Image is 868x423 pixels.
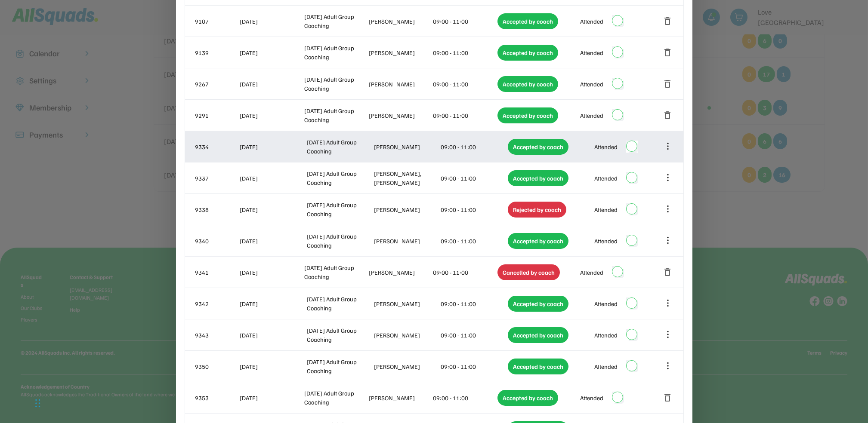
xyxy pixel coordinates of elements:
[307,326,372,344] div: [DATE] Adult Group Coaching
[369,111,432,120] div: [PERSON_NAME]
[195,393,238,402] div: 9353
[580,17,603,26] div: Attended
[195,236,238,245] div: 9340
[369,17,432,26] div: [PERSON_NAME]
[663,79,673,89] button: delete
[369,268,432,277] div: [PERSON_NAME]
[195,362,238,371] div: 9350
[195,331,238,340] div: 9343
[304,75,367,93] div: [DATE] Adult Group Coaching
[374,362,439,371] div: [PERSON_NAME]
[497,390,558,406] div: Accepted by coach
[304,12,367,30] div: [DATE] Adult Group Coaching
[508,296,568,312] div: Accepted by coach
[441,236,507,245] div: 09:00 - 11:00
[594,331,618,340] div: Attended
[369,48,432,57] div: [PERSON_NAME]
[508,359,568,374] div: Accepted by coach
[663,267,673,277] button: delete
[374,142,439,151] div: [PERSON_NAME]
[433,48,496,57] div: 09:00 - 11:00
[433,17,496,26] div: 09:00 - 11:00
[441,362,507,371] div: 09:00 - 11:00
[195,111,238,120] div: 9291
[594,299,618,308] div: Attended
[240,362,306,371] div: [DATE]
[195,80,238,89] div: 9267
[195,142,238,151] div: 9334
[374,299,439,308] div: [PERSON_NAME]
[580,393,603,402] div: Attended
[441,142,507,151] div: 09:00 - 11:00
[580,268,603,277] div: Attended
[240,393,303,402] div: [DATE]
[307,294,372,313] div: [DATE] Adult Group Coaching
[374,169,439,187] div: [PERSON_NAME], [PERSON_NAME]
[433,268,496,277] div: 09:00 - 11:00
[580,80,603,89] div: Attended
[497,13,558,29] div: Accepted by coach
[307,169,372,187] div: [DATE] Adult Group Coaching
[508,233,568,249] div: Accepted by coach
[441,331,507,340] div: 09:00 - 11:00
[441,299,507,308] div: 09:00 - 11:00
[304,43,367,61] div: [DATE] Adult Group Coaching
[304,263,367,281] div: [DATE] Adult Group Coaching
[374,236,439,245] div: [PERSON_NAME]
[240,331,306,340] div: [DATE]
[240,111,303,120] div: [DATE]
[594,174,618,183] div: Attended
[508,170,568,186] div: Accepted by coach
[663,16,673,26] button: delete
[240,80,303,89] div: [DATE]
[497,45,558,61] div: Accepted by coach
[594,142,618,151] div: Attended
[240,174,306,183] div: [DATE]
[195,299,238,308] div: 9342
[307,138,372,156] div: [DATE] Adult Group Coaching
[195,174,238,183] div: 9337
[304,389,367,407] div: [DATE] Adult Group Coaching
[580,111,603,120] div: Attended
[195,205,238,214] div: 9338
[369,80,432,89] div: [PERSON_NAME]
[663,47,673,58] button: delete
[307,200,372,218] div: [DATE] Adult Group Coaching
[374,331,439,340] div: [PERSON_NAME]
[497,76,558,92] div: Accepted by coach
[663,110,673,120] button: delete
[304,106,367,124] div: [DATE] Adult Group Coaching
[195,48,238,57] div: 9139
[441,205,507,214] div: 09:00 - 11:00
[594,205,618,214] div: Attended
[240,142,306,151] div: [DATE]
[497,264,560,280] div: Cancelled by coach
[441,174,507,183] div: 09:00 - 11:00
[433,80,496,89] div: 09:00 - 11:00
[580,48,603,57] div: Attended
[594,236,618,245] div: Attended
[240,205,306,214] div: [DATE]
[508,327,568,343] div: Accepted by coach
[508,139,568,155] div: Accepted by coach
[594,362,618,371] div: Attended
[508,202,566,218] div: Rejected by coach
[240,236,306,245] div: [DATE]
[433,111,496,120] div: 09:00 - 11:00
[240,299,306,308] div: [DATE]
[663,392,673,403] button: delete
[433,393,496,402] div: 09:00 - 11:00
[307,232,372,250] div: [DATE] Adult Group Coaching
[497,107,558,123] div: Accepted by coach
[240,17,303,26] div: [DATE]
[240,268,303,277] div: [DATE]
[369,393,432,402] div: [PERSON_NAME]
[307,357,372,375] div: [DATE] Adult Group Coaching
[240,48,303,57] div: [DATE]
[195,268,238,277] div: 9341
[195,17,238,26] div: 9107
[374,205,439,214] div: [PERSON_NAME]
